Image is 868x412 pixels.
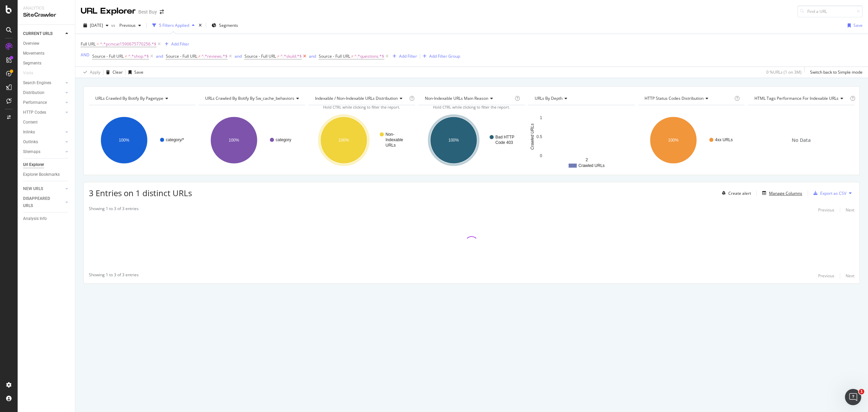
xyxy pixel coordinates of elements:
[117,22,136,28] span: Previous
[433,105,510,110] span: Hold CTRL while clicking to filter the report.
[23,129,35,136] div: Inlinks
[818,272,834,280] button: Previous
[535,95,563,101] span: URLs by Depth
[201,52,228,61] span: ^.*reviews.*$
[205,95,294,101] span: URLs Crawled By Botify By sw_cache_behaviors
[90,22,103,28] span: 2025 Sep. 2nd
[97,41,99,47] span: =
[81,41,96,47] span: Full URL
[81,52,90,58] div: AND
[23,138,38,146] div: Outlinks
[171,41,189,47] div: Add Filter
[23,171,60,178] div: Explorer Bookmarks
[319,53,350,59] span: Source - Full URL
[309,53,316,59] button: and
[495,140,513,145] text: Code 403
[846,273,854,279] div: Next
[100,39,156,49] span: ^.*pcmcat1590675770256.*$
[229,138,239,143] text: 100%
[820,190,846,196] div: Export as CSV
[810,69,863,75] div: Switch back to Simple mode
[23,30,53,37] div: CURRENT URLS
[204,93,304,104] h4: URLs Crawled By Botify By sw_cache_behaviors
[23,70,40,77] a: Visits
[643,93,733,104] h4: HTTP Status Codes Distribution
[156,53,163,59] div: and
[23,119,70,126] a: Content
[315,95,398,101] span: Indexable / Non-Indexable URLs distribution
[23,161,44,168] div: Url Explorer
[448,138,459,143] text: 100%
[219,22,238,28] span: Segments
[23,89,63,96] a: Distribution
[81,20,111,31] button: [DATE]
[23,70,33,77] div: Visits
[23,60,70,67] a: Segments
[89,111,195,170] svg: A chart.
[797,5,863,17] input: Find a URL
[753,93,849,104] h4: HTML Tags Performance for Indexable URLs
[150,20,197,31] button: 5 Filters Applied
[162,40,189,48] button: Add Filter
[719,188,751,199] button: Create alert
[23,161,70,168] a: Url Explorer
[528,111,635,170] div: A chart.
[309,111,415,170] svg: A chart.
[399,53,417,59] div: Add Filter
[23,79,63,87] a: Search Engines
[23,40,39,47] div: Overview
[769,190,802,196] div: Manage Columns
[530,124,535,150] text: Crawled URLs
[134,69,143,75] div: Save
[113,69,123,75] div: Clear
[811,188,846,199] button: Export as CSV
[81,5,136,17] div: URL Explorer
[277,53,279,59] span: ≠
[23,79,51,87] div: Search Engines
[818,206,834,214] button: Previous
[89,206,139,214] div: Showing 1 to 3 of 3 entries
[845,20,863,31] button: Save
[23,30,63,37] a: CURRENT URLS
[386,143,396,148] text: URLs
[81,67,100,78] button: Apply
[280,52,302,61] span: ^.*skuId.*$
[23,215,70,222] a: Analysis Info
[386,137,403,142] text: Indexable
[92,53,124,59] span: Source - Full URL
[759,189,802,197] button: Manage Columns
[846,207,854,213] div: Next
[429,53,460,59] div: Add Filter Group
[645,95,704,101] span: HTTP Status Codes Distribution
[818,273,834,279] div: Previous
[853,22,863,28] div: Save
[89,187,192,199] span: 3 Entries on 1 distinct URLs
[111,22,117,28] span: vs
[23,89,44,96] div: Distribution
[125,53,127,59] span: ≠
[23,109,63,116] a: HTTP Codes
[159,22,189,28] div: 5 Filters Applied
[715,137,733,142] text: 4xx URLs
[235,53,242,59] div: and
[354,52,384,61] span: ^.*questions.*$
[198,53,201,59] span: ≠
[420,52,460,60] button: Add Filter Group
[156,53,163,59] button: and
[23,60,41,67] div: Segments
[23,171,70,178] a: Explorer Bookmarks
[90,69,100,75] div: Apply
[386,132,394,137] text: Non-
[586,157,588,162] text: 2
[638,111,745,170] div: A chart.
[418,111,525,170] svg: A chart.
[23,99,63,106] a: Performance
[533,93,629,104] h4: URLs by Depth
[818,207,834,213] div: Previous
[578,163,605,168] text: Crawled URLs
[23,11,70,19] div: SiteCrawler
[754,95,839,101] span: HTML Tags Performance for Indexable URLs
[23,5,70,11] div: Analytics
